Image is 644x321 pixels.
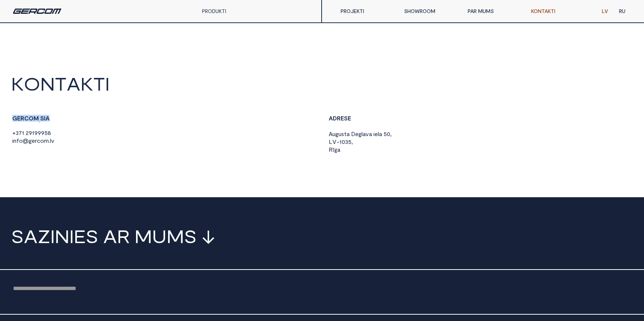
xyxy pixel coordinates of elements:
[24,115,29,122] span: C
[105,75,110,92] span: I
[329,146,332,153] span: R
[379,130,382,137] span: a
[13,137,16,144] span: n
[74,227,86,245] span: E
[341,115,344,122] span: E
[40,137,44,144] span: o
[152,227,167,245] span: U
[44,137,49,144] span: m
[26,129,29,136] span: 2
[344,115,348,122] span: S
[32,137,35,144] span: e
[355,130,359,137] span: e
[167,227,184,245] span: M
[383,130,387,137] span: 5
[335,130,338,137] span: g
[613,4,631,19] a: RU
[348,115,351,122] span: E
[337,138,340,145] span: -
[334,146,337,153] span: g
[29,115,34,122] span: O
[351,138,353,145] span: ,
[12,115,17,122] span: G
[40,75,55,92] span: N
[22,129,24,136] span: 1
[329,130,332,137] span: A
[332,130,335,137] span: u
[40,115,44,122] span: S
[86,227,98,245] span: S
[11,75,24,92] span: K
[335,4,398,19] a: PROJEKTI
[50,227,55,245] span: I
[340,138,342,145] span: 1
[12,137,13,144] span: i
[17,115,20,122] span: E
[55,75,67,92] span: T
[344,130,347,137] span: t
[12,129,16,136] span: +
[37,137,40,144] span: c
[202,8,226,14] a: PRODUKTI
[20,115,24,122] span: R
[23,137,29,144] span: @
[329,115,333,122] span: A
[117,227,130,245] span: R
[29,129,32,136] span: 9
[348,138,351,145] span: 5
[362,130,363,137] span: l
[35,137,37,144] span: r
[337,146,340,153] span: a
[596,4,613,19] a: LV
[103,227,117,245] span: A
[16,137,19,144] span: f
[369,130,372,137] span: a
[338,130,341,137] span: u
[398,4,462,19] a: SHOWROOM
[44,115,45,122] span: I
[342,138,345,145] span: 0
[329,138,332,145] span: L
[24,75,40,92] span: O
[387,130,390,137] span: 0
[373,130,375,137] span: i
[34,129,38,136] span: 9
[332,146,334,153] span: ī
[67,75,80,92] span: A
[34,115,39,122] span: M
[44,129,48,136] span: 5
[345,138,348,145] span: 3
[332,138,337,145] span: V
[11,227,24,245] span: S
[184,227,197,245] span: S
[32,129,34,136] span: 1
[202,227,215,245] span: ↓
[19,137,23,144] span: o
[363,130,366,137] span: a
[38,129,41,136] span: 9
[351,130,355,137] span: D
[51,137,54,144] span: v
[45,115,50,122] span: A
[69,227,74,245] span: I
[135,227,152,245] span: M
[390,130,392,137] span: ,
[24,227,38,245] span: A
[49,137,50,144] span: .
[50,137,51,144] span: l
[462,4,525,19] a: PAR MUMS
[55,227,69,245] span: N
[48,129,51,136] span: 8
[80,75,93,92] span: K
[41,129,44,136] span: 9
[38,227,50,245] span: Z
[337,115,341,122] span: R
[378,130,379,137] span: l
[341,130,344,137] span: s
[375,130,378,137] span: e
[366,130,369,137] span: v
[16,129,19,136] span: 3
[19,129,22,136] span: 7
[359,130,362,137] span: g
[333,115,337,122] span: D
